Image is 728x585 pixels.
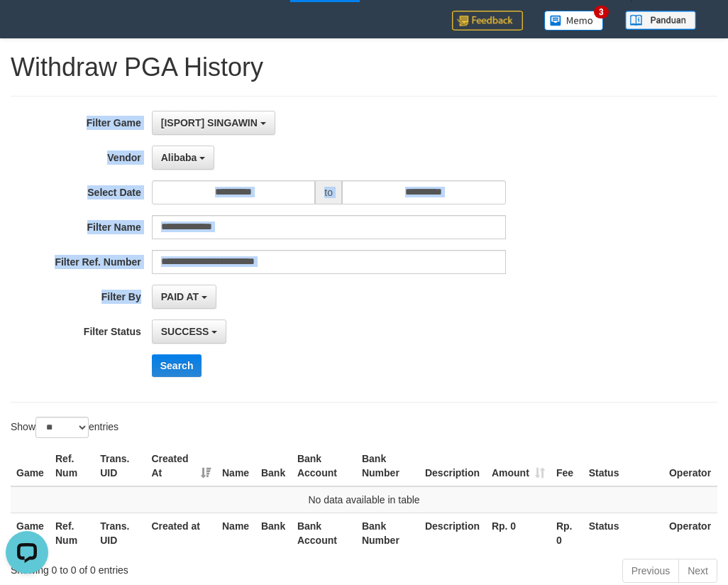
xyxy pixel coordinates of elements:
span: SUCCESS [161,326,209,337]
img: Button%20Memo.svg [544,11,604,31]
th: Bank [255,446,292,486]
th: Fee [551,446,583,486]
a: Next [678,559,717,583]
span: PAID AT [161,291,199,302]
div: Showing 0 to 0 of 0 entries [11,557,293,577]
th: Name [216,513,255,553]
span: to [315,180,342,204]
th: Status [583,513,663,553]
th: Ref. Num [50,446,94,486]
th: Bank Number [356,513,419,553]
button: Alibaba [152,146,214,170]
th: Bank Account [292,513,356,553]
th: Bank Number [356,446,419,486]
th: Created At: activate to sort column ascending [145,446,216,486]
th: Status [583,446,663,486]
button: Open LiveChat chat widget [6,6,48,48]
th: Rp. 0 [486,513,551,553]
button: [ISPORT] SINGAWIN [152,111,275,135]
button: Search [152,354,202,377]
span: Alibaba [161,152,197,163]
th: Description [419,513,486,553]
th: Description [419,446,486,486]
th: Created at [145,513,216,553]
h1: Withdraw PGA History [11,53,717,82]
th: Game [11,513,50,553]
th: Bank [255,513,292,553]
th: Rp. 0 [551,513,583,553]
select: Showentries [35,417,89,438]
th: Amount: activate to sort column ascending [486,446,551,486]
span: [ISPORT] SINGAWIN [161,117,258,129]
button: PAID AT [152,285,216,309]
th: Ref. Num [50,513,94,553]
th: Name [216,446,255,486]
button: SUCCESS [152,319,227,344]
td: No data available in table [11,486,717,513]
label: Show entries [11,417,118,438]
img: Feedback.jpg [452,11,523,31]
a: Previous [622,559,679,583]
th: Operator [663,446,717,486]
img: panduan.png [625,11,696,30]
th: Game [11,446,50,486]
a: 3 [534,2,614,38]
th: Trans. UID [94,513,145,553]
th: Trans. UID [94,446,145,486]
th: Bank Account [292,446,356,486]
span: 3 [594,6,609,18]
th: Operator [663,513,717,553]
